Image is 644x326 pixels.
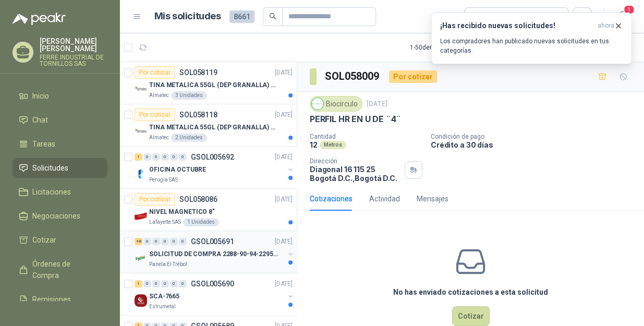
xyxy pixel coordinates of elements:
div: 0 [179,153,187,161]
a: Por cotizarSOL058119[DATE] Company LogoTINA METALICA 55GL (DEP GRANALLA) CON TAPAAlmatec3 Unidades [120,62,297,104]
a: Negociaciones [13,206,107,226]
div: 0 [143,238,151,245]
div: 0 [143,153,151,161]
div: Cotizaciones [310,193,353,204]
img: Company Logo [135,83,147,95]
h1: Mis solicitudes [154,9,221,24]
p: Cantidad [310,133,422,140]
button: ¡Has recibido nuevas solicitudes!ahora Los compradores han publicado nuevas solicitudes en tus ca... [431,13,631,64]
a: Órdenes de Compra [13,254,107,285]
p: Crédito a 30 días [431,140,640,149]
div: 1 - 50 de 6449 [410,39,478,56]
a: Solicitudes [13,158,107,178]
div: 0 [179,238,187,245]
img: Logo peakr [13,13,66,25]
p: Dirección [310,158,400,165]
div: 3 Unidades [171,91,207,100]
div: 2 Unidades [171,134,207,142]
div: Por cotizar [135,66,175,79]
div: 0 [152,280,160,287]
p: Panela El Trébol [149,260,187,269]
p: Almatec [149,91,169,100]
p: TINA METALICA 55GL (DEP GRANALLA) CON TAPA [149,80,279,90]
div: 0 [152,153,160,161]
p: [DATE] [367,99,387,109]
span: Órdenes de Compra [32,258,98,281]
span: Tareas [32,138,55,150]
span: Negociaciones [32,210,80,222]
div: 1 [135,280,142,287]
div: Todas [471,11,493,22]
a: Por cotizarSOL058086[DATE] Company LogoNIVEL MAGNETICO 8"Lafayette SAS1 Unidades [120,189,297,231]
div: 0 [179,280,187,287]
div: 0 [161,280,169,287]
p: FERRE INDUSTRIAL DE TORNILLOS SAS [40,54,107,67]
div: Por cotizar [389,70,437,83]
p: SOLICITUD DE COMPRA 2288-90-94-2295-96-2301-02-04 [149,249,279,259]
img: Company Logo [312,98,323,110]
div: 0 [143,280,151,287]
img: Company Logo [135,210,147,222]
span: 1 [623,5,635,15]
p: Condición de pago [431,133,640,140]
a: Chat [13,110,107,130]
p: PERFIL HR EN U DE ¨4¨ [310,114,401,125]
p: 12 [310,140,318,149]
p: SCA-7665 [149,292,179,301]
h3: ¡Has recibido nuevas solicitudes! [440,21,593,30]
p: SOL058118 [179,111,217,118]
img: Company Logo [135,125,147,138]
p: GSOL005691 [191,238,234,245]
img: Company Logo [135,167,147,180]
img: Company Logo [135,294,147,307]
p: Perugia SAS [149,176,178,184]
p: GSOL005690 [191,280,234,287]
div: 0 [161,238,169,245]
p: SOL058119 [179,69,217,76]
a: 48 0 0 0 0 0 GSOL005691[DATE] Company LogoSOLICITUD DE COMPRA 2288-90-94-2295-96-2301-02-04Panela... [135,235,295,269]
p: OFICINA OCTUBRE [149,165,206,175]
a: 1 0 0 0 0 0 GSOL005690[DATE] Company LogoSCA-7665Estrumetal [135,277,295,311]
div: 1 [135,153,142,161]
p: NIVEL MAGNETICO 8" [149,207,215,217]
span: Chat [32,114,48,126]
div: 1 Unidades [183,218,219,226]
p: [DATE] [275,195,293,204]
p: Diagonal 16 115 25 Bogotá D.C. , Bogotá D.C. [310,165,400,183]
p: TINA METALICA 55GL (DEP GRANALLA) CON TAPA [149,123,279,132]
span: ahora [598,21,614,30]
span: Licitaciones [32,186,71,198]
a: Licitaciones [13,182,107,202]
div: Actividad [369,193,400,204]
p: [DATE] [275,279,293,289]
p: Los compradores han publicado nuevas solicitudes en tus categorías. [440,37,623,55]
p: GSOL005692 [191,153,234,161]
p: Estrumetal [149,303,176,311]
img: Company Logo [135,252,147,264]
h3: SOL058009 [325,68,381,84]
a: Remisiones [13,289,107,309]
span: Cotizar [32,234,56,246]
div: Biocirculo [310,96,362,112]
button: Cotizar [452,306,490,326]
a: Cotizar [13,230,107,250]
span: 8661 [229,10,254,23]
button: 1 [613,7,631,26]
span: Remisiones [32,294,71,305]
div: 0 [161,153,169,161]
p: SOL058086 [179,196,217,203]
a: Inicio [13,86,107,106]
p: [PERSON_NAME] [PERSON_NAME] [40,38,107,52]
div: Por cotizar [135,108,175,121]
div: 0 [170,153,178,161]
div: 0 [170,238,178,245]
p: [DATE] [275,237,293,247]
div: 0 [170,280,178,287]
div: Mensajes [417,193,448,204]
a: Tareas [13,134,107,154]
p: [DATE] [275,152,293,162]
p: Almatec [149,134,169,142]
a: 1 0 0 0 0 0 GSOL005692[DATE] Company LogoOFICINA OCTUBREPerugia SAS [135,151,295,184]
h3: No has enviado cotizaciones a esta solicitud [393,286,548,298]
p: [DATE] [275,110,293,120]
